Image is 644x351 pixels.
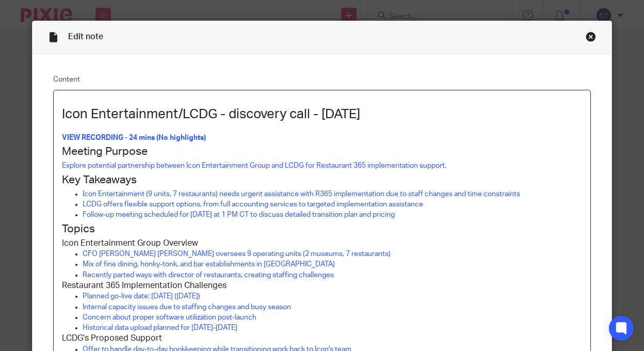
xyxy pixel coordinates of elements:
[83,304,291,311] a: Internal capacity issues due to staffing changes and busy season
[83,314,256,321] a: Concern about proper software utilization post-launch
[53,74,590,85] label: Content
[62,280,582,291] h3: Restaurant 365 Implementation Challenges
[586,31,596,42] div: Close this dialog window
[83,324,237,331] a: Historical data upload planned for [DATE]-[DATE]
[83,293,200,300] a: Planned go-live date: [DATE] ([DATE])
[62,333,582,344] h3: LCDG's Proposed Support
[83,201,423,208] a: LCDG offers flexible support options, from full accounting services to targeted implementation as...
[62,134,206,141] a: VIEW RECORDING - 24 mins (No highlights)
[62,220,582,238] h2: Topics
[62,171,582,189] h2: Key Takeaways
[83,272,334,279] a: Recently parted ways with director of restaurants, creating staffing challenges
[68,33,103,41] span: Edit note
[83,250,391,258] a: CFO [PERSON_NAME] [PERSON_NAME] oversees 9 operating units (2 museums, 7 restaurants)
[62,162,446,169] a: Explore potential partnership between Icon Entertainment Group and LCDG for Restaurant 365 implem...
[83,211,395,218] a: Follow-up meeting scheduled for [DATE] at 1 PM CT to discuss detailed transition plan and pricing
[83,190,520,198] a: Icon Entertainment (9 units, 7 restaurants) needs urgent assistance with R365 implementation due ...
[62,143,582,161] h2: Meeting Purpose
[83,261,335,268] a: Mix of fine dining, honky-tonk, and bar establishments in [GEOGRAPHIC_DATA]
[62,106,582,122] h1: Icon Entertainment/LCDG - discovery call - [DATE]
[62,238,582,249] h3: Icon Entertainment Group Overview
